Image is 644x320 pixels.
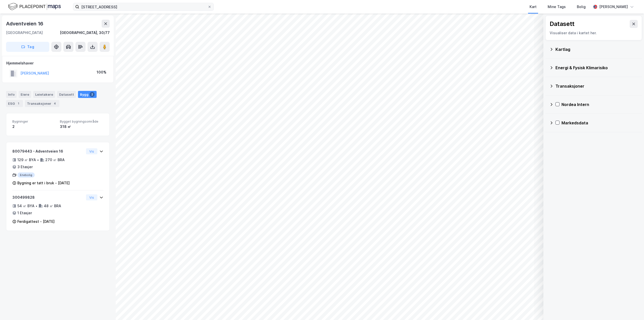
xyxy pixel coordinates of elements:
div: [GEOGRAPHIC_DATA] [6,30,43,36]
div: Datasett [550,20,575,28]
div: 1 [16,101,21,106]
div: Markedsdata [561,120,638,126]
button: Vis [86,148,97,154]
div: Bygg [78,91,97,98]
input: Søk på adresse, matrikkel, gårdeiere, leietakere eller personer [79,3,208,11]
div: Visualiser data i kartet her. [550,30,638,36]
div: Leietakere [33,91,55,98]
div: • [35,204,37,208]
div: 54 ㎡ BYA [17,203,34,209]
div: Bolig [577,4,586,10]
span: Bygninger [12,119,56,124]
div: 2 [12,124,56,130]
img: logo.f888ab2527a4732fd821a326f86c7f29.svg [8,2,61,11]
div: Kartlag [555,46,638,52]
div: Mine Tags [548,4,566,10]
div: 4 [52,101,57,106]
div: Kart [530,4,537,10]
div: 2 [90,92,95,97]
div: 80079443 - Adventveien 16 [12,148,84,154]
div: 270 ㎡ BRA [45,157,65,163]
span: Bygget bygningsområde [60,119,103,124]
div: Eiere [19,91,31,98]
div: ESG [6,100,23,107]
div: 300499828 [12,194,84,200]
div: 100% [97,69,106,75]
button: Tag [6,42,49,52]
div: Transaksjoner [555,83,638,89]
div: Datasett [57,91,76,98]
div: Nordea Intern [561,101,638,108]
div: 48 ㎡ BRA [44,203,61,209]
div: 318 ㎡ [60,124,103,130]
div: Bygning er tatt i bruk - [DATE] [17,180,70,186]
div: Hjemmelshaver [6,60,109,66]
div: • [37,158,39,162]
div: Ferdigattest - [DATE] [17,219,55,225]
iframe: Chat Widget [619,296,644,320]
div: Info [6,91,17,98]
div: [GEOGRAPHIC_DATA], 30/77 [60,30,110,36]
button: Vis [86,194,97,200]
div: 3 Etasjer [17,164,33,170]
div: 129 ㎡ BYA [17,157,36,163]
div: Adventveien 16 [6,20,44,28]
div: [PERSON_NAME] [599,4,628,10]
div: 1 Etasjer [17,210,32,216]
div: Energi & Fysisk Klimarisiko [555,65,638,71]
div: Transaksjoner [25,100,59,107]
